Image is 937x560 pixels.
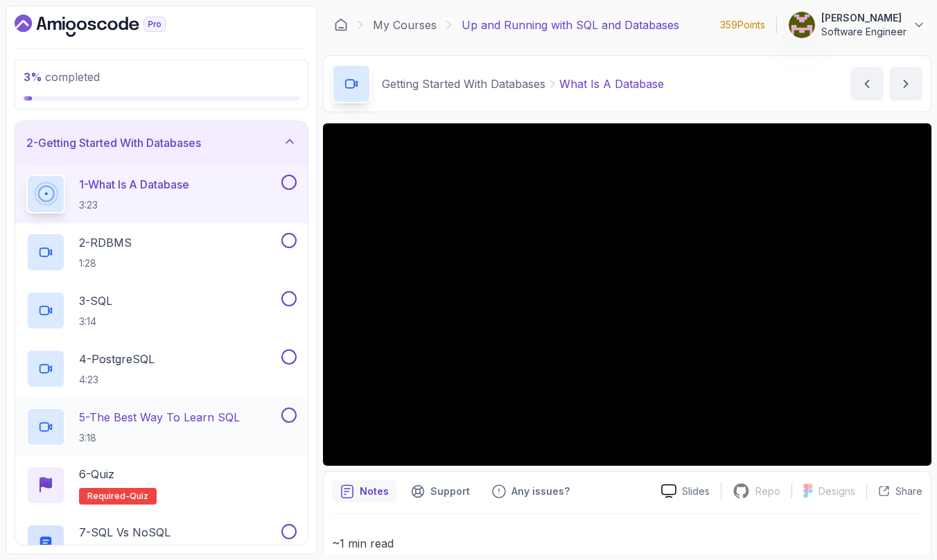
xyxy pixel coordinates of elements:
span: Required- [87,491,130,502]
p: Getting Started With Databases [382,76,545,92]
button: next content [889,67,922,100]
p: 3:18 [79,431,240,445]
a: Slides [650,484,721,498]
p: 1 - What Is A Database [79,176,189,193]
p: [PERSON_NAME] [821,11,907,25]
a: Dashboard [334,18,348,32]
p: Up and Running with SQL and Databases [462,17,679,33]
p: Any issues? [511,484,570,498]
p: 4 - PostgreSQL [79,351,155,367]
button: Support button [403,480,478,502]
button: 2-Getting Started With Databases [15,121,308,165]
a: Dashboard [15,15,198,37]
button: user profile image[PERSON_NAME]Software Engineer [788,11,926,39]
p: 7 - SQL vs NoSQL [79,524,170,541]
h3: 2 - Getting Started With Databases [26,134,201,151]
button: 1-What Is A Database3:23 [26,175,297,213]
iframe: 1 - What is a Database [323,123,931,466]
p: ~1 min read [332,534,922,553]
span: 3 % [24,70,42,84]
button: 3-SQL3:14 [26,291,297,330]
p: 359 Points [720,18,765,32]
p: 1:28 [79,256,132,270]
span: completed [24,70,100,84]
span: quiz [130,491,148,502]
p: 3 - SQL [79,292,112,309]
p: Notes [360,484,389,498]
p: 4:23 [79,373,155,387]
p: 2 - RDBMS [79,234,132,251]
p: Designs [818,484,855,498]
button: Share [866,484,922,498]
p: 6 - Quiz [79,466,114,482]
p: What Is A Database [559,76,664,92]
button: 6-QuizRequired-quiz [26,466,297,505]
a: My Courses [373,17,437,33]
p: Repo [755,484,780,498]
button: notes button [332,480,397,502]
p: Support [430,484,470,498]
button: previous content [850,67,884,100]
p: Share [895,484,922,498]
button: 2-RDBMS1:28 [26,233,297,272]
button: 4-PostgreSQL4:23 [26,349,297,388]
p: 5 - The Best Way To Learn SQL [79,409,240,426]
p: 3:23 [79,198,189,212]
p: Slides [682,484,710,498]
p: Software Engineer [821,25,907,39]
button: 5-The Best Way To Learn SQL3:18 [26,408,297,446]
button: Feedback button [484,480,578,502]
p: 3:14 [79,315,112,329]
img: user profile image [789,12,815,38]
